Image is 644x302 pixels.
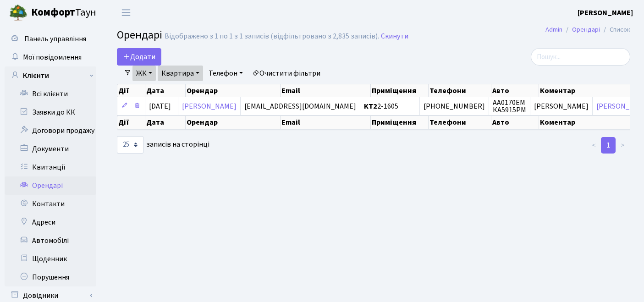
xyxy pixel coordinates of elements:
a: Мої повідомлення [5,48,96,66]
a: Квитанції [5,158,96,176]
a: 1 [601,137,616,154]
span: 2-1605 [364,103,416,110]
a: Телефон [205,66,247,81]
label: записів на сторінці [117,136,209,154]
th: Email [281,84,371,97]
div: Відображено з 1 по 1 з 1 записів (відфільтровано з 2,835 записів). [165,32,379,41]
span: [PERSON_NAME] [534,101,589,111]
a: Адреси [5,213,96,231]
th: Орендар [186,84,281,97]
th: Приміщення [371,115,429,129]
a: Всі клієнти [5,85,96,103]
a: Документи [5,140,96,158]
th: Дата [145,84,186,97]
a: Договори продажу [5,121,96,140]
a: Порушення [5,268,96,286]
span: Орендарі [117,27,162,43]
a: [PERSON_NAME] [182,101,237,111]
input: Пошук... [531,48,630,66]
span: [EMAIL_ADDRESS][DOMAIN_NAME] [244,101,356,111]
a: Клієнти [5,66,96,85]
a: Панель управління [5,30,96,48]
span: [DATE] [149,101,171,111]
th: Авто [491,84,539,97]
span: Таун [31,5,96,21]
th: Телефони [429,84,491,97]
span: [PHONE_NUMBER] [424,103,485,110]
th: Email [281,115,371,129]
b: [PERSON_NAME] [578,8,633,18]
th: Дії [117,84,145,97]
a: Додати [117,48,161,66]
th: Дії [117,115,145,129]
th: Приміщення [371,84,429,97]
a: Орендарі [5,176,96,195]
li: Список [600,25,630,35]
nav: breadcrumb [532,20,644,39]
a: [PERSON_NAME] [578,7,633,18]
th: Дата [145,115,186,129]
a: Admin [545,25,562,34]
a: Квартира [158,66,203,81]
a: Скинути [381,32,408,41]
select: записів на сторінці [117,136,143,154]
a: Очистити фільтри [248,66,324,81]
a: Заявки до КК [5,103,96,121]
a: Орендарі [572,25,600,34]
a: ЖК [132,66,156,81]
th: Авто [491,115,539,129]
th: Телефони [429,115,491,129]
a: Контакти [5,195,96,213]
th: Коментар [539,115,634,129]
button: Переключити навігацію [115,5,138,20]
th: Коментар [539,84,634,97]
span: Панель управління [24,34,86,44]
b: Комфорт [31,5,75,20]
th: Орендар [186,115,281,129]
a: Автомобілі [5,231,96,250]
img: logo.png [9,4,28,22]
span: Додати [123,52,155,62]
span: Мої повідомлення [23,52,82,62]
b: КТ2 [364,101,377,111]
span: AA0170EM КА5915РМ [493,99,526,114]
a: Щоденник [5,250,96,268]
